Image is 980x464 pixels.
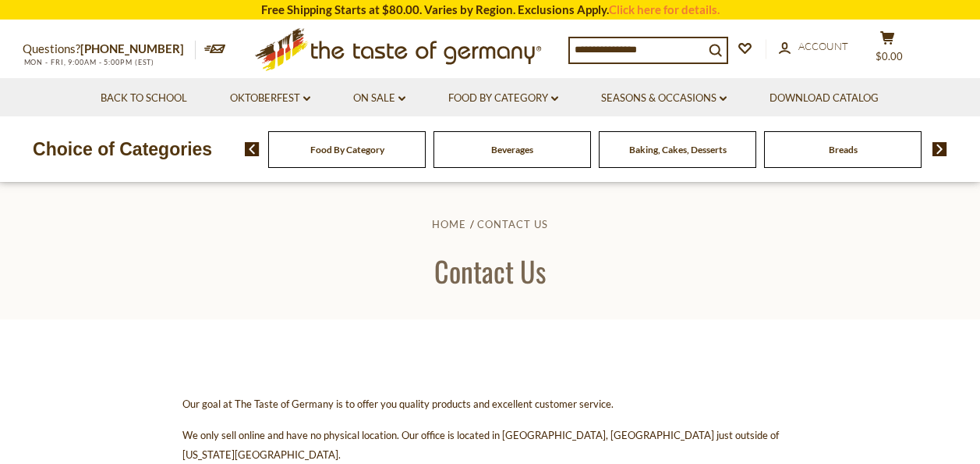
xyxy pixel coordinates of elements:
a: [PHONE_NUMBER] [80,41,184,55]
a: Account [779,38,848,55]
a: Food By Category [448,90,558,107]
a: Breads [829,144,858,155]
button: $0.00 [865,30,911,70]
img: next arrow [932,142,947,156]
a: Download Catalog [769,90,879,107]
a: On Sale [353,90,405,107]
a: Baking, Cakes, Desserts [629,144,727,155]
span: MON - FRI, 9:00AM - 5:00PM (EST) [23,58,155,66]
span: We only sell online and have no physical location. Our office is located in [GEOGRAPHIC_DATA], [G... [182,429,779,461]
a: Back to School [101,90,187,107]
p: Questions? [23,39,196,59]
a: Contact Us [477,218,548,230]
a: Click here for details. [609,2,720,16]
a: Seasons & Occasions [601,90,727,107]
h1: Contact Us [48,253,932,288]
span: $0.00 [876,50,903,62]
a: Oktoberfest [230,90,310,107]
span: Our goal at The Taste of Germany is to offer you quality products and excellent customer service. [182,398,614,410]
span: Account [798,40,848,52]
a: Food By Category [310,144,384,155]
a: Home [432,218,466,230]
img: previous arrow [245,142,260,156]
a: Beverages [491,144,533,155]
